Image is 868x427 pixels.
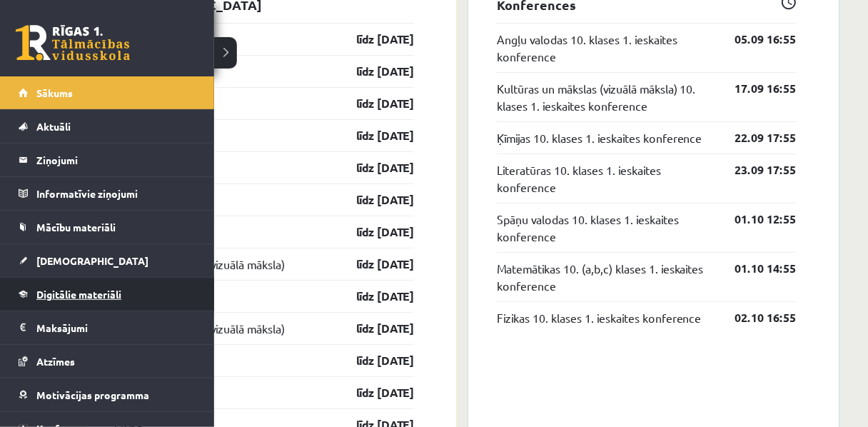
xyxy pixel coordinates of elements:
[497,260,714,294] a: Matemātikas 10. (a,b,c) klases 1. ieskaites konference
[19,345,196,378] a: Atzīmes
[331,191,414,209] a: līdz [DATE]
[331,320,414,337] a: līdz [DATE]
[331,95,414,112] a: līdz [DATE]
[331,127,414,144] a: līdz [DATE]
[331,31,414,48] a: līdz [DATE]
[497,31,714,65] a: Angļu valodas 10. klases 1. ieskaites konference
[19,110,196,143] a: Aktuāli
[19,177,196,210] a: Informatīvie ziņojumi
[36,254,148,267] span: [DEMOGRAPHIC_DATA]
[331,159,414,176] a: līdz [DATE]
[36,177,196,210] legend: Informatīvie ziņojumi
[497,80,714,114] a: Kultūras un mākslas (vizuālā māksla) 10. klases 1. ieskaites konference
[36,288,121,301] span: Digitālie materiāli
[36,120,71,133] span: Aktuāli
[497,309,702,326] a: Fizikas 10. klases 1. ieskaites konference
[19,144,196,176] a: Ziņojumi
[331,352,414,369] a: līdz [DATE]
[36,86,73,99] span: Sākums
[36,144,196,176] legend: Ziņojumi
[497,161,714,196] a: Literatūras 10. klases 1. ieskaites konference
[36,388,149,401] span: Motivācijas programma
[331,223,414,241] a: līdz [DATE]
[19,311,196,344] a: Maksājumi
[497,129,702,146] a: Ķīmijas 10. klases 1. ieskaites konference
[714,80,797,97] a: 17.09 16:55
[36,221,116,233] span: Mācību materiāli
[331,63,414,80] a: līdz [DATE]
[19,76,196,109] a: Sākums
[714,309,797,326] a: 02.10 16:55
[331,288,414,305] a: līdz [DATE]
[331,384,414,401] a: līdz [DATE]
[16,25,130,61] a: Rīgas 1. Tālmācības vidusskola
[19,211,196,243] a: Mācību materiāli
[19,378,196,411] a: Motivācijas programma
[714,129,797,146] a: 22.09 17:55
[19,278,196,311] a: Digitālie materiāli
[714,161,797,179] a: 23.09 17:55
[36,355,75,368] span: Atzīmes
[331,256,414,273] a: līdz [DATE]
[714,260,797,277] a: 01.10 14:55
[36,311,196,344] legend: Maksājumi
[714,31,797,48] a: 05.09 16:55
[19,244,196,277] a: [DEMOGRAPHIC_DATA]
[497,211,714,245] a: Spāņu valodas 10. klases 1. ieskaites konference
[714,211,797,228] a: 01.10 12:55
